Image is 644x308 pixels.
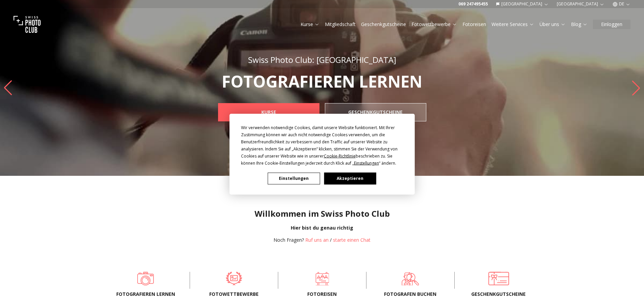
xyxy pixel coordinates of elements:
[324,172,376,184] button: Akzeptieren
[229,114,414,194] div: Cookie Consent Prompt
[354,160,379,166] span: Einstellungen
[268,172,320,184] button: Einstellungen
[241,124,403,166] div: Wir verwenden notwendige Cookies, damit unsere Website funktioniert. Mit Ihrer Zustimmung können ...
[324,153,356,159] span: Cookie-Richtlinie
